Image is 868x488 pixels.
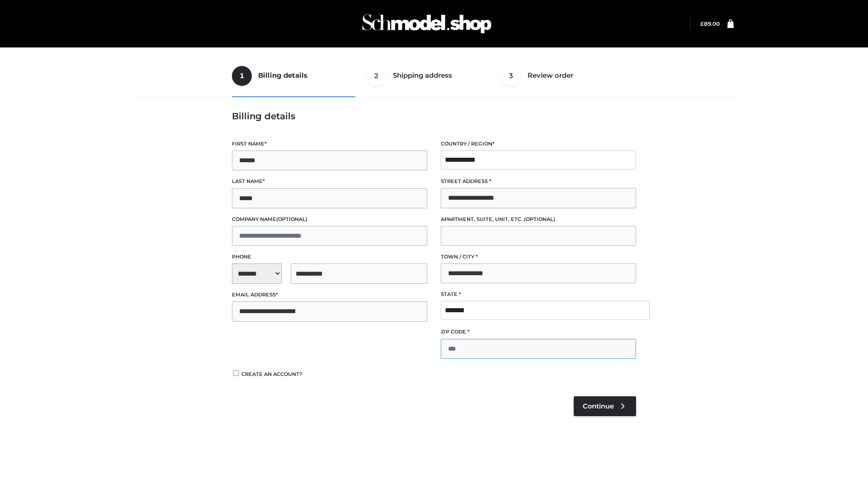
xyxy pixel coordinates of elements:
a: Continue [574,396,636,416]
label: Country / Region [441,140,636,148]
bdi: 89.00 [700,20,720,27]
label: Apartment, suite, unit, etc. [441,215,636,224]
a: £89.00 [700,20,720,27]
span: Continue [583,402,614,410]
label: First name [232,140,427,148]
span: (optional) [276,216,307,222]
label: ZIP Code [441,328,636,336]
label: Street address [441,177,636,186]
span: (optional) [524,216,555,222]
img: Schmodel Admin 964 [359,6,495,42]
span: £ [700,20,704,27]
label: Last name [232,177,427,186]
h3: Billing details [232,111,636,122]
label: Company name [232,215,427,224]
span: Create an account? [241,371,302,377]
label: State [441,290,636,299]
label: Phone [232,253,427,261]
input: Create an account? [232,370,240,376]
label: Town / City [441,253,636,261]
label: Email address [232,291,427,299]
